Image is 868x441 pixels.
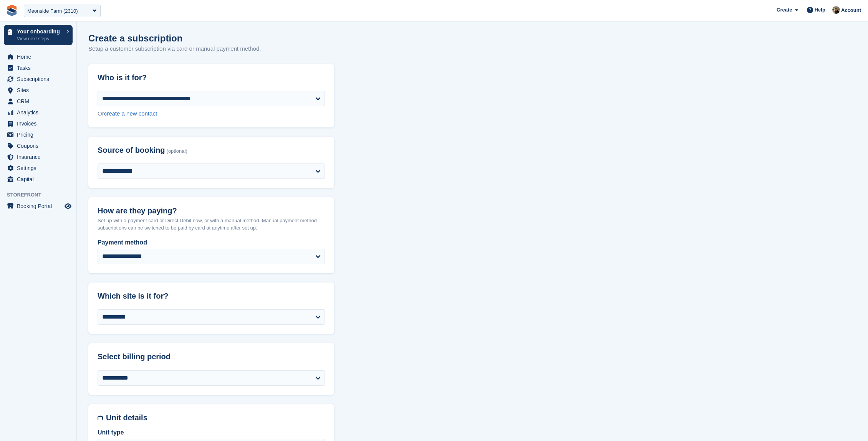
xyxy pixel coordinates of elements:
p: Your onboarding [17,29,63,34]
label: Unit type [98,428,325,437]
span: Sites [17,85,63,96]
span: Home [17,51,63,62]
span: Pricing [17,129,63,140]
p: Setup a customer subscription via card or manual payment method. [88,45,261,53]
a: menu [4,163,73,173]
a: menu [4,74,73,84]
img: unit-details-icon-595b0c5c156355b767ba7b61e002efae458ec76ed5ec05730b8e856ff9ea34a9.svg [98,413,103,422]
span: Booking Portal [17,201,63,211]
span: Create [777,6,792,14]
span: Coupons [17,140,63,151]
span: Insurance [17,152,63,162]
img: stora-icon-8386f47178a22dfd0bd8f6a31ec36ba5ce8667c1dd55bd0f319d3a0aa187defe.svg [6,5,18,16]
span: Account [841,7,861,14]
a: menu [4,118,73,129]
a: Your onboarding View next steps [4,25,73,45]
h2: How are they paying? [98,206,325,215]
div: Or [98,109,325,118]
a: menu [4,51,73,62]
a: menu [4,152,73,162]
span: CRM [17,96,63,107]
span: Analytics [17,107,63,118]
h1: Create a subscription [88,33,182,43]
span: (optional) [167,149,187,154]
a: menu [4,174,73,185]
a: menu [4,129,73,140]
p: Set up with a payment card or Direct Debit now, or with a manual method. Manual payment method su... [98,217,325,232]
a: menu [4,96,73,107]
h2: Select billing period [98,352,325,361]
span: Tasks [17,63,63,73]
a: menu [4,201,73,211]
span: Settings [17,163,63,173]
label: Payment method [98,238,325,247]
a: menu [4,107,73,118]
h2: Who is it for? [98,73,325,82]
a: menu [4,85,73,96]
span: Help [815,6,825,14]
a: menu [4,140,73,151]
h2: Unit details [106,413,325,422]
p: View next steps [17,35,63,42]
span: Storefront [7,191,76,199]
a: create a new contact [104,110,157,117]
img: Oliver Bruce [832,6,840,14]
div: Meonside Farm (2310) [27,7,78,15]
h2: Which site is it for? [98,292,325,301]
span: Invoices [17,118,63,129]
span: Subscriptions [17,74,63,84]
span: Source of booking [98,146,165,155]
span: Capital [17,174,63,185]
a: menu [4,63,73,73]
a: Preview store [63,202,73,211]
